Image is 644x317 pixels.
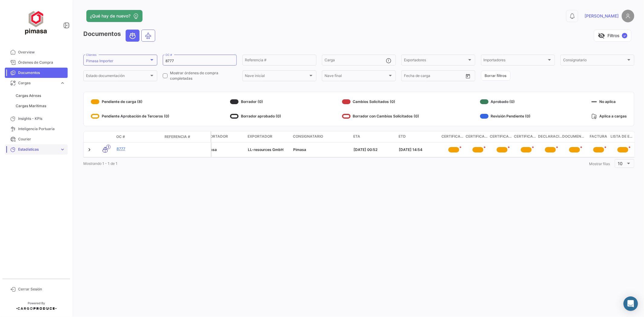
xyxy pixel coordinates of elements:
[18,116,65,121] span: Insights - KPIs
[91,97,169,107] div: Pendiente de carga (8)
[91,111,169,121] div: Pendiente Aprobación de Terceros (0)
[5,47,68,57] a: Overview
[18,50,65,55] span: Overview
[623,296,638,311] div: Abrir Intercom Messenger
[514,131,538,142] datatable-header-cell: Certificado de Seguro Pimasa
[18,80,57,86] span: Cargas
[353,134,360,139] span: ETA
[404,59,467,63] span: Exportadores
[490,131,514,142] datatable-header-cell: Certificado de Seguro
[18,147,57,152] span: Estadísticas
[18,287,65,292] span: Cerrar Sesión
[5,134,68,144] a: Courier
[594,30,631,42] button: visibility_offFiltros✓
[585,13,619,19] span: [PERSON_NAME]
[590,134,607,140] span: Factura
[90,13,130,19] span: ¿Qué hay de nuevo?
[13,101,68,110] a: Cargas Marítimas
[325,75,388,79] span: Nave final
[170,70,237,81] span: Mostrar órdenes de compra completadas
[598,32,605,39] span: visibility_off
[396,131,441,142] datatable-header-cell: ETD
[86,147,92,153] a: Expand/Collapse Row
[248,147,288,152] div: LL-resources GmbH
[441,131,466,142] datatable-header-cell: Certificado de Analisis
[245,75,308,79] span: Nave inicial
[622,33,627,38] span: ✓
[514,134,538,140] span: Certificado de [PERSON_NAME]
[16,103,46,109] span: Cargas Marítimas
[399,147,439,152] div: [DATE] 14:54
[86,75,149,79] span: Estado documentación
[16,93,41,98] span: Cargas Aéreas
[245,131,290,142] datatable-header-cell: Exportador
[538,131,562,142] datatable-header-cell: Declaracion de Ingreso
[622,10,634,22] img: placeholder-user.png
[117,146,160,152] a: 8777
[586,131,610,142] datatable-header-cell: Factura
[466,131,490,142] datatable-header-cell: Certificado de Origen
[5,68,68,78] a: Documentos
[204,147,243,152] div: Pimasa
[116,134,125,139] span: OC #
[83,30,157,42] h3: Documentos
[18,60,65,65] span: Órdenes de Compra
[230,111,281,121] div: Borrador aprobado (0)
[481,71,511,81] button: Borrar filtros
[5,114,68,124] a: Insights - KPIs
[480,111,531,121] div: Revisión Pendiente (0)
[538,134,562,140] span: Declaracion de Ingreso
[60,147,65,152] span: expand_more
[441,134,466,140] span: Certificado de Analisis
[5,57,68,68] a: Órdenes de Compra
[18,70,65,75] span: Documentos
[591,111,627,121] div: Aplica a cargas
[463,72,473,81] button: Open calendar
[351,131,396,142] datatable-header-cell: ETA
[466,134,490,140] span: Certificado de Origen
[142,30,155,41] button: Air
[162,132,210,142] datatable-header-cell: Referencia #
[114,132,162,142] datatable-header-cell: OC #
[342,111,419,121] div: Borrador con Cambios Solicitados (0)
[21,7,51,37] img: ff117959-d04a-4809-8d46-49844dc85631.png
[293,134,323,139] span: Consignatario
[484,59,547,63] span: Importadores
[293,147,306,152] span: Pimasa
[13,91,68,100] a: Cargas Aéreas
[248,134,272,139] span: Exportador
[230,97,281,107] div: Borrador (0)
[290,131,351,142] datatable-header-cell: Consignatario
[18,126,65,132] span: Inteligencia Portuaria
[18,136,65,142] span: Courier
[200,131,245,142] datatable-header-cell: Importador
[126,30,139,41] button: Ocean
[5,124,68,134] a: Inteligencia Portuaria
[419,75,448,79] input: Hasta
[610,134,635,140] span: Lista de empaque
[354,147,394,152] div: [DATE] 00:52
[83,161,117,166] span: Mostrando 1 - 1 de 1
[490,134,514,140] span: Certificado de Seguro
[86,10,143,22] button: ¿Qué hay de nuevo?
[399,134,406,139] span: ETD
[404,75,415,79] input: Desde
[589,162,610,166] span: Mostrar filas
[96,134,114,139] datatable-header-cell: Modo de Transporte
[563,59,626,63] span: Consignatario
[618,161,623,166] span: 10
[562,134,586,140] span: Documento de transporte
[342,97,419,107] div: Cambios Solicitados (0)
[480,97,531,107] div: Aprobado (0)
[591,97,627,107] div: No aplica
[106,145,111,149] span: 1
[203,134,228,139] span: Importador
[86,59,113,63] mat-select-trigger: Pimasa Importer
[165,134,190,139] span: Referencia #
[562,131,586,142] datatable-header-cell: Documento de transporte
[610,131,635,142] datatable-header-cell: Lista de empaque
[60,80,65,86] span: expand_more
